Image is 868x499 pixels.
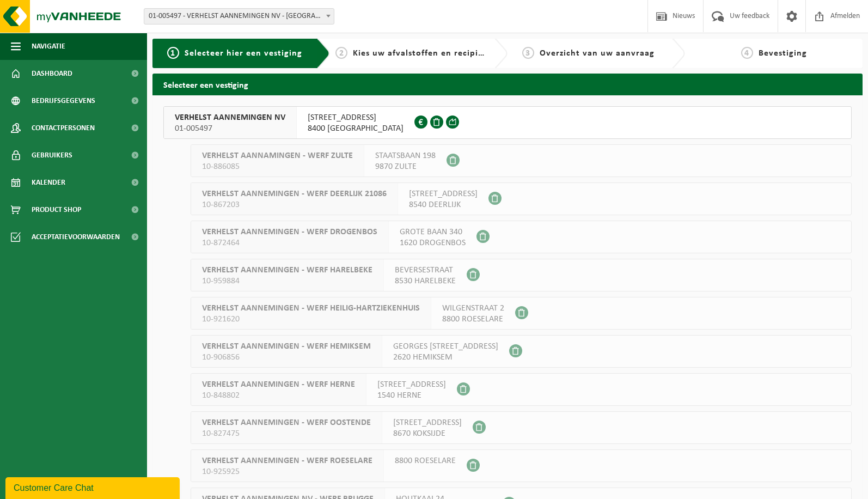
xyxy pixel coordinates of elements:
[202,265,372,276] span: VERHELST AANNEMINGEN - WERF HARELBEKE
[395,276,456,287] span: 8530 HARELBEKE
[175,112,285,123] span: VERHELST AANNEMINGEN NV
[202,161,353,172] span: 10-886085
[393,417,462,428] span: [STREET_ADDRESS]
[395,265,456,276] span: BEVERSESTRAAT
[540,49,655,58] span: Overzicht van uw aanvraag
[202,417,371,428] span: VERHELST AANNEMINGEN - WERF OOSTENDE
[409,188,478,199] span: [STREET_ADDRESS]
[395,455,456,466] span: 8800 ROESELARE
[175,123,285,134] span: 01-005497
[522,47,534,59] span: 3
[163,106,852,139] button: VERHELST AANNEMINGEN NV 01-005497 [STREET_ADDRESS]8400 [GEOGRAPHIC_DATA]
[375,161,436,172] span: 9870 ZULTE
[202,379,355,390] span: VERHELST AANNEMINGEN - WERF HERNE
[202,314,420,325] span: 10-921620
[335,47,347,59] span: 2
[202,352,371,363] span: 10-906856
[400,238,466,248] span: 1620 DROGENBOS
[5,475,182,499] iframe: chat widget
[32,60,72,87] span: Dashboard
[202,455,372,466] span: VERHELST AANNEMINGEN - WERF ROESELARE
[442,314,504,325] span: 8800 ROESELARE
[152,74,863,95] h2: Selecteer een vestiging
[202,428,371,439] span: 10-827475
[308,123,404,134] span: 8400 [GEOGRAPHIC_DATA]
[202,466,372,477] span: 10-925925
[32,87,95,114] span: Bedrijfsgegevens
[167,47,179,59] span: 1
[377,390,446,401] span: 1540 HERNE
[442,303,504,314] span: WILGENSTRAAT 2
[202,227,377,238] span: VERHELST AANNEMINGEN - WERF DROGENBOS
[202,188,387,199] span: VERHELST AANNEMINGEN - WERF DEERLIJK 21086
[32,142,72,169] span: Gebruikers
[202,390,355,401] span: 10-848802
[353,49,503,58] span: Kies uw afvalstoffen en recipiënten
[375,150,436,161] span: STAATSBAAN 198
[393,428,462,439] span: 8670 KOKSIJDE
[144,8,334,25] span: 01-005497 - VERHELST AANNEMINGEN NV - OOSTENDE
[393,341,498,352] span: GEORGES [STREET_ADDRESS]
[185,49,302,58] span: Selecteer hier een vestiging
[393,352,498,363] span: 2620 HEMIKSEM
[202,238,377,248] span: 10-872464
[409,199,478,210] span: 8540 DEERLIJK
[32,223,120,251] span: Acceptatievoorwaarden
[759,49,807,58] span: Bevestiging
[202,276,372,287] span: 10-959884
[144,9,334,24] span: 01-005497 - VERHELST AANNEMINGEN NV - OOSTENDE
[202,199,387,210] span: 10-867203
[308,112,404,123] span: [STREET_ADDRESS]
[202,341,371,352] span: VERHELST AANNEMINGEN - WERF HEMIKSEM
[32,114,95,142] span: Contactpersonen
[202,303,420,314] span: VERHELST AANNEMINGEN - WERF HEILIG-HARTZIEKENHUIS
[400,227,466,238] span: GROTE BAAN 340
[202,150,353,161] span: VERHELST AANNAMINGEN - WERF ZULTE
[32,196,81,223] span: Product Shop
[32,169,65,196] span: Kalender
[32,33,65,60] span: Navigatie
[741,47,753,59] span: 4
[377,379,446,390] span: [STREET_ADDRESS]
